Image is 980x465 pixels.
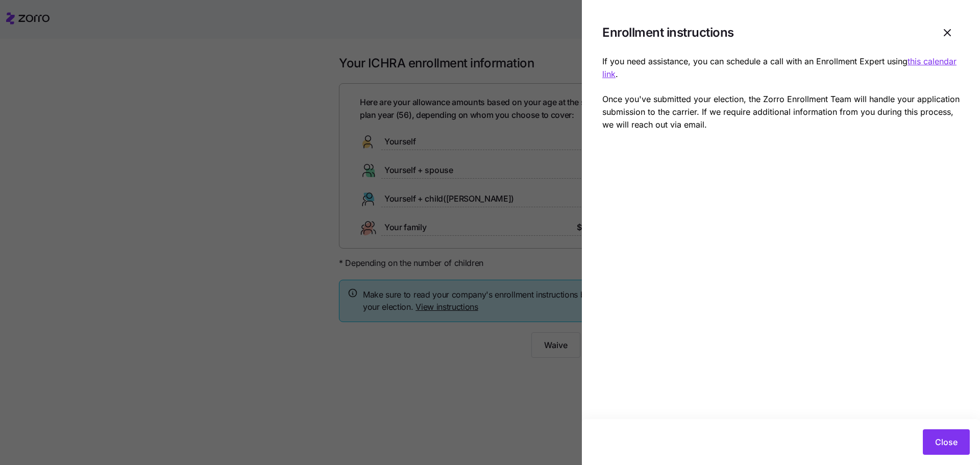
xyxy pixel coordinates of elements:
a: this calendar link [602,56,957,79]
span: Close [935,436,958,448]
p: If you need assistance, you can schedule a call with an Enrollment Expert using . Once you've sub... [602,55,960,131]
button: Close [923,429,970,455]
h1: Enrollment instructions [602,25,927,40]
